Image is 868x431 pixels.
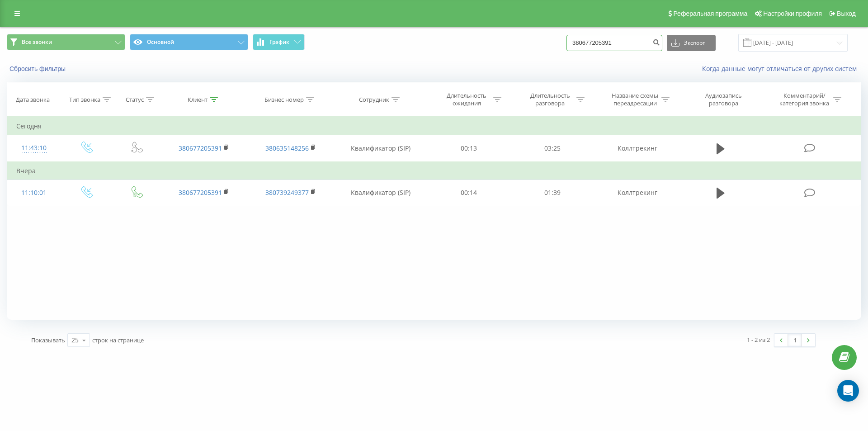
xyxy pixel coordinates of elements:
[71,336,79,345] div: 25
[526,92,574,107] div: Длительность разговора
[92,336,144,344] span: строк на странице
[31,336,65,344] span: Показывать
[443,92,491,107] div: Длительность ожидания
[179,188,222,197] a: 380677205391
[837,10,856,17] span: Выход
[126,96,144,104] div: Статус
[778,92,831,107] div: Комментарий/категория звонка
[16,184,52,202] div: 11:10:01
[7,162,861,180] td: Вчера
[334,180,427,206] td: Квалификатор (SIP)
[7,117,861,135] td: Сегодня
[7,34,125,50] button: Все звонки
[594,135,681,162] td: Коллтрекинг
[611,92,659,107] div: Название схемы переадресации
[594,180,681,206] td: Коллтрекинг
[7,65,70,73] button: Сбросить фильтры
[264,96,304,104] div: Бизнес номер
[427,135,510,162] td: 00:13
[747,335,770,344] div: 1 - 2 из 2
[16,139,52,157] div: 11:43:10
[253,34,305,50] button: График
[69,96,100,104] div: Тип звонка
[334,135,427,162] td: Квалификатор (SIP)
[265,188,309,197] a: 380739249377
[667,35,716,51] button: Экспорт
[130,34,248,50] button: Основной
[179,144,222,152] a: 380677205391
[269,39,289,45] span: График
[188,96,208,104] div: Клиент
[788,334,802,346] a: 1
[510,180,594,206] td: 01:39
[837,380,859,402] div: Open Intercom Messenger
[16,96,50,104] div: Дата звонка
[22,38,52,46] span: Все звонки
[427,180,510,206] td: 00:14
[694,92,753,107] div: Аудиозапись разговора
[265,144,309,152] a: 380635148256
[702,64,861,73] a: Когда данные могут отличаться от других систем
[359,96,389,104] div: Сотрудник
[510,135,594,162] td: 03:25
[673,10,747,17] span: Реферальная программа
[763,10,822,17] span: Настройки профиля
[566,35,662,51] input: Поиск по номеру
